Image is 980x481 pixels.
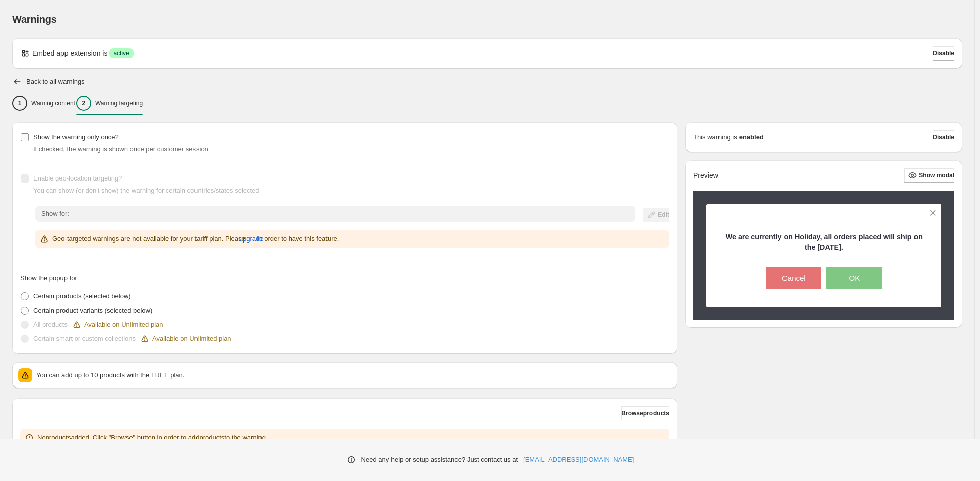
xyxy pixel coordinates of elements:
span: Enable geo-location targeting? [33,174,122,182]
p: Embed app extension is [32,48,107,58]
div: Available on Unlimited plan [140,334,231,344]
button: upgrade [239,231,264,247]
button: Cancel [766,267,821,289]
p: No products added. Click "Browse" button in order to add products to the warning. [37,433,268,443]
button: 2Warning targeting [76,93,143,114]
span: Show for: [41,210,69,217]
span: Browse products [621,409,669,417]
p: Warning content [31,99,75,107]
span: Warnings [12,14,57,25]
span: You can show (or don't show) the warning for certain countries/states selected [33,187,259,194]
p: Geo-targeted warnings are not available for your tariff plan. Please in order to have this feature. [52,234,339,244]
span: If checked, the warning is shown once per customer session [33,145,208,153]
button: Disable [933,46,954,61]
span: Show the warning only once? [33,133,119,141]
span: Show the popup for: [20,274,79,282]
div: Available on Unlimited plan [72,320,163,330]
p: Certain smart or custom collections [33,334,136,344]
strong: enabled [739,132,764,142]
p: You can add up to 10 products with the FREE plan. [36,370,671,380]
span: Show modal [919,171,954,179]
p: This warning is [693,132,737,142]
span: Certain products (selected below) [33,292,131,300]
h2: Preview [693,171,718,180]
span: active [113,49,129,57]
button: Disable [933,130,954,144]
button: OK [826,267,882,289]
h2: Back to all warnings [26,78,85,86]
span: Certain product variants (selected below) [33,307,152,314]
p: All products [33,320,68,330]
p: Warning targeting [95,99,143,107]
span: upgrade [239,234,264,244]
div: 2 [76,96,91,111]
button: Browseproducts [621,406,669,420]
strong: We are currently on Holiday, all orders placed will ship on the [DATE]. [726,233,923,251]
a: [EMAIL_ADDRESS][DOMAIN_NAME] [523,455,634,465]
div: 1 [12,96,27,111]
button: Show modal [904,168,954,183]
button: 1Warning content [12,93,75,114]
span: Disable [933,49,954,57]
span: Disable [933,133,954,141]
